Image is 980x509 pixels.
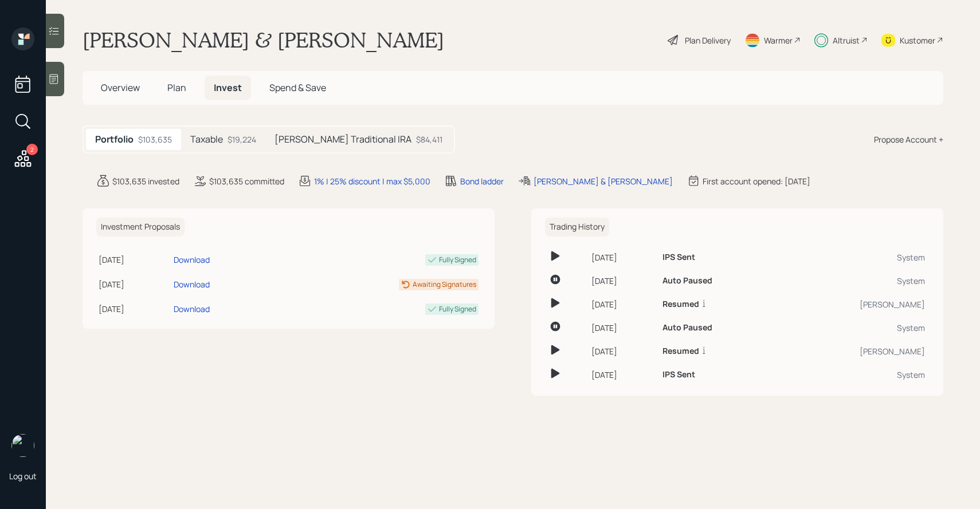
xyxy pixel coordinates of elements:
[783,251,925,263] div: System
[174,254,210,266] div: Download
[703,175,810,187] div: First account opened: [DATE]
[591,275,653,287] div: [DATE]
[112,175,179,187] div: $103,635 invested
[174,278,210,290] div: Download
[591,322,653,334] div: [DATE]
[138,133,172,145] div: $103,635
[96,218,185,236] h6: Investment Proposals
[275,134,411,145] h5: [PERSON_NAME] Traditional IRA
[460,175,504,187] div: Bond ladder
[99,303,169,315] div: [DATE]
[591,345,653,357] div: [DATE]
[663,323,712,333] h6: Auto Paused
[663,346,699,356] h6: Resumed
[900,34,935,46] div: Kustomer
[663,299,699,309] h6: Resumed
[190,134,223,145] h5: Taxable
[413,279,476,290] div: Awaiting Signatures
[783,369,925,381] div: System
[439,304,476,314] div: Fully Signed
[95,134,134,145] h5: Portfolio
[269,81,326,94] span: Spend & Save
[783,275,925,287] div: System
[167,81,186,94] span: Plan
[663,276,712,286] h6: Auto Paused
[663,370,695,380] h6: IPS Sent
[591,298,653,310] div: [DATE]
[783,298,925,310] div: [PERSON_NAME]
[783,322,925,334] div: System
[314,175,430,187] div: 1% | 25% discount | max $5,000
[209,175,284,187] div: $103,635 committed
[663,252,695,262] h6: IPS Sent
[26,144,38,155] div: 2
[416,133,442,145] div: $84,411
[439,255,476,265] div: Fully Signed
[591,251,653,263] div: [DATE]
[99,254,169,266] div: [DATE]
[764,34,793,46] div: Warmer
[545,218,609,236] h6: Trading History
[174,303,210,315] div: Download
[874,133,943,145] div: Propose Account +
[9,471,37,482] div: Log out
[83,27,444,53] h1: [PERSON_NAME] & [PERSON_NAME]
[685,34,731,46] div: Plan Delivery
[99,278,169,290] div: [DATE]
[11,434,34,457] img: sami-boghos-headshot.png
[783,345,925,357] div: [PERSON_NAME]
[534,175,673,187] div: [PERSON_NAME] & [PERSON_NAME]
[228,133,256,145] div: $19,224
[101,81,140,94] span: Overview
[214,81,242,94] span: Invest
[591,369,653,381] div: [DATE]
[833,34,860,46] div: Altruist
